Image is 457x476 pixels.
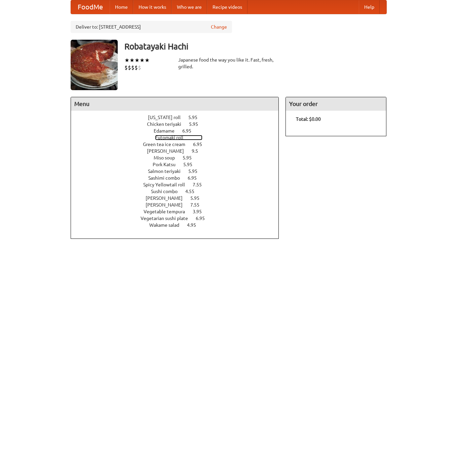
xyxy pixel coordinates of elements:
span: Pork Katsu [153,162,182,167]
span: Miso soup [154,155,182,160]
li: ★ [145,57,150,64]
span: [PERSON_NAME] [146,202,189,208]
li: ★ [135,57,140,64]
span: [PERSON_NAME] [146,195,189,201]
a: Green tea ice cream 6.95 [143,142,215,147]
h4: Menu [71,97,279,111]
span: Sashimi combo [148,175,187,181]
a: Sushi combo 4.55 [151,189,207,194]
a: How it works [133,0,172,14]
a: Vegetable tempura 3.95 [144,209,214,214]
span: 3.95 [193,209,208,214]
span: 5.95 [188,115,204,120]
span: 7.55 [190,202,206,208]
span: 4.95 [187,222,203,228]
span: 7.55 [193,182,208,187]
a: [PERSON_NAME] 7.55 [146,202,212,208]
span: 4.55 [185,189,201,194]
span: 5.95 [183,162,199,167]
li: $ [135,64,138,71]
a: Chicken teriyaki 5.95 [147,121,211,127]
li: ★ [129,57,135,64]
span: Edamame [154,128,181,134]
span: Futomaki roll [155,135,190,140]
div: Deliver to: [STREET_ADDRESS] [71,21,232,33]
span: Salmon teriyaki [148,169,187,174]
li: $ [124,64,128,71]
a: Change [211,24,227,30]
a: Edamame 6.95 [154,128,204,134]
span: 6.95 [193,142,209,147]
span: 6.95 [182,128,198,134]
a: Wakame salad 4.95 [149,222,208,228]
li: ★ [124,57,129,64]
img: angular.jpg [71,40,118,90]
span: 5.95 [189,121,205,127]
span: 9.5 [192,148,205,154]
li: $ [131,64,135,71]
li: $ [128,64,131,71]
a: Home [110,0,133,14]
a: Help [359,0,380,14]
a: FoodMe [71,0,110,14]
span: 5.95 [188,169,204,174]
a: [PERSON_NAME] 9.5 [147,148,211,154]
a: Sashimi combo 6.95 [148,175,209,181]
b: Total: $0.00 [296,116,321,122]
a: Miso soup 5.95 [154,155,204,160]
a: Pork Katsu 5.95 [153,162,205,167]
span: 5.95 [183,155,198,160]
li: ★ [140,57,145,64]
a: Recipe videos [207,0,247,14]
span: [PERSON_NAME] [147,148,191,154]
span: Vegetable tempura [144,209,192,214]
a: [PERSON_NAME] 5.95 [146,195,212,201]
a: [US_STATE] roll 5.95 [148,115,210,120]
span: Wakame salad [149,222,186,228]
a: Spicy Yellowtail roll 7.55 [143,182,214,187]
a: Futomaki roll [155,135,202,140]
span: Chicken teriyaki [147,121,188,127]
a: Who we are [172,0,207,14]
span: 5.95 [190,195,206,201]
span: Sushi combo [151,189,184,194]
h4: Your order [286,97,386,111]
span: 6.95 [188,175,203,181]
span: [US_STATE] roll [148,115,187,120]
div: Japanese food the way you like it. Fast, fresh, grilled. [178,57,279,70]
span: Vegetarian sushi plate [141,216,195,221]
h3: Robatayaki Hachi [124,40,387,53]
a: Vegetarian sushi plate 6.95 [141,216,217,221]
span: Green tea ice cream [143,142,192,147]
span: Spicy Yellowtail roll [143,182,192,187]
a: Salmon teriyaki 5.95 [148,169,210,174]
li: $ [138,64,141,71]
span: 6.95 [196,216,212,221]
